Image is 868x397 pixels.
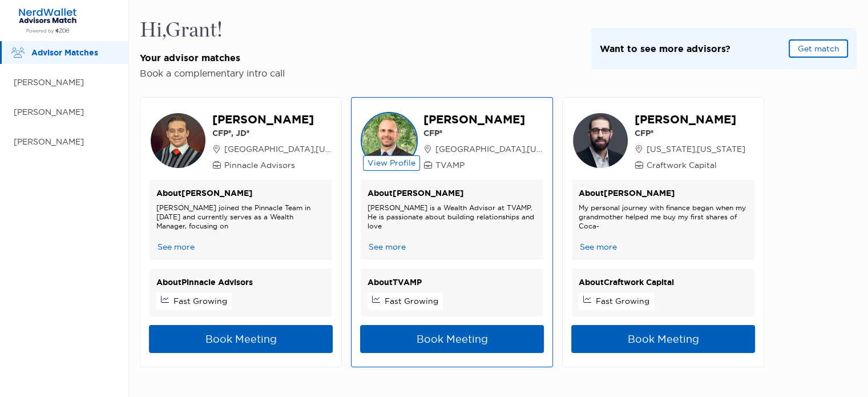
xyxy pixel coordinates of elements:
button: See more [368,241,407,253]
h3: Book a complementary intro call [140,67,285,79]
p: [PERSON_NAME] [14,105,117,119]
p: [PERSON_NAME] [14,75,117,90]
button: Get match [789,39,848,58]
p: About [PERSON_NAME] [156,186,325,200]
button: Book Meeting [360,325,544,353]
p: TVAMP [423,159,544,171]
p: [PERSON_NAME] [212,111,333,127]
img: advisor picture [150,112,207,169]
p: Want to see more advisors? [600,42,730,56]
h2: Hi, Grant ! [140,18,285,43]
p: CFP®, JD® [212,127,333,139]
p: [GEOGRAPHIC_DATA] , [US_STATE] [423,143,544,155]
p: [PERSON_NAME] [635,111,745,127]
p: [PERSON_NAME] is a Wealth Advisor at TVAMP. He is passionate about building relationships and love [368,203,536,231]
button: See more [579,241,618,253]
p: About TVAMP [368,275,536,290]
button: advisor picture[PERSON_NAME]CFP® [US_STATE],[US_STATE] Craftwork Capital [572,111,754,171]
p: Fast Growing [173,295,227,307]
p: My personal journey with finance began when my grandmother helped me buy my first shares of Coca- [579,203,748,231]
button: Book Meeting [149,325,333,353]
p: About [PERSON_NAME] [579,186,748,200]
button: View Profile [363,155,420,171]
p: Advisor Matches [31,46,117,60]
button: advisor picture[PERSON_NAME]CFP®, JD® [GEOGRAPHIC_DATA],[US_STATE] Pinnacle Advisors [150,111,332,171]
p: Fast Growing [596,295,649,307]
h2: Your advisor matches [140,52,285,64]
img: advisor picture [361,112,418,169]
p: CFP® [423,127,544,139]
p: [PERSON_NAME] [423,111,544,127]
img: Zoe Financial [14,7,82,34]
p: [US_STATE] , [US_STATE] [635,143,745,155]
p: About [PERSON_NAME] [368,186,536,200]
p: About Craftwork Capital [579,275,748,290]
p: Fast Growing [385,295,438,307]
p: About Pinnacle Advisors [156,275,325,290]
button: advisor pictureView Profile[PERSON_NAME]CFP® [GEOGRAPHIC_DATA],[US_STATE] TVAMP [361,111,543,171]
button: Book Meeting [571,325,755,353]
p: [GEOGRAPHIC_DATA] , [US_STATE] [212,143,333,155]
p: Pinnacle Advisors [212,159,333,171]
p: [PERSON_NAME] joined the Pinnacle Team in [DATE] and currently serves as a Wealth Manager, focusi... [156,203,325,231]
button: See more [156,241,196,253]
p: CFP® [635,127,745,139]
p: Craftwork Capital [635,159,745,171]
img: advisor picture [572,112,629,169]
p: [PERSON_NAME] [14,135,117,149]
